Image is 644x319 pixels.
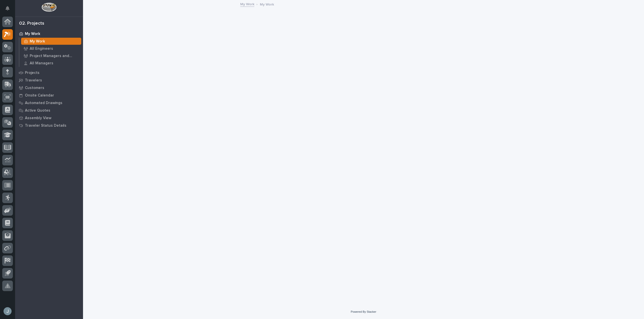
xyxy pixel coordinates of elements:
[30,54,79,58] p: Project Managers and Engineers
[15,76,83,84] a: Travelers
[19,38,83,45] a: My Work
[6,6,13,14] div: Notifications
[260,1,274,7] p: My Work
[2,306,13,316] button: users-avatar
[25,93,54,98] p: Onsite Calendar
[19,60,83,67] a: All Managers
[19,45,83,52] a: All Engineers
[15,107,83,114] a: Active Quotes
[25,108,50,113] p: Active Quotes
[25,86,44,90] p: Customers
[42,3,56,12] img: Workspace Logo
[15,114,83,122] a: Assembly View
[30,47,53,51] p: All Engineers
[25,32,40,36] p: My Work
[240,1,254,7] a: My Work
[19,21,44,26] div: 02. Projects
[15,69,83,76] a: Projects
[15,99,83,107] a: Automated Drawings
[19,52,83,59] a: Project Managers and Engineers
[15,30,83,37] a: My Work
[25,78,42,83] p: Travelers
[30,39,45,44] p: My Work
[25,71,39,75] p: Projects
[15,84,83,92] a: Customers
[25,116,51,120] p: Assembly View
[25,123,66,128] p: Traveler Status Details
[25,101,62,105] p: Automated Drawings
[30,61,53,66] p: All Managers
[351,310,376,313] a: Powered By Stacker
[15,92,83,99] a: Onsite Calendar
[15,122,83,129] a: Traveler Status Details
[2,3,13,14] button: Notifications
